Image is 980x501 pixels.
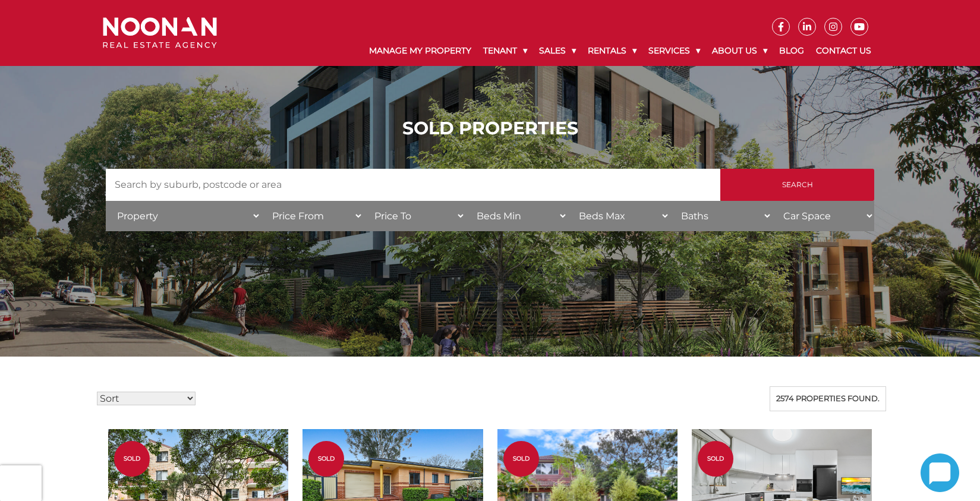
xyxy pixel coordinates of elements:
[770,386,886,411] div: 2574 properties found.
[114,454,150,463] span: sold
[720,169,874,201] input: Search
[810,36,877,66] a: Contact Us
[308,454,344,463] span: sold
[97,392,196,405] select: Sort Listings
[106,118,874,139] h1: Sold Properties
[582,36,642,66] a: Rentals
[477,36,533,66] a: Tenant
[103,17,217,49] img: Noonan Real Estate Agency
[533,36,582,66] a: Sales
[106,169,720,201] input: Search by suburb, postcode or area
[642,36,706,66] a: Services
[698,454,733,463] span: sold
[773,36,810,66] a: Blog
[363,36,477,66] a: Manage My Property
[706,36,773,66] a: About Us
[503,454,539,463] span: sold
